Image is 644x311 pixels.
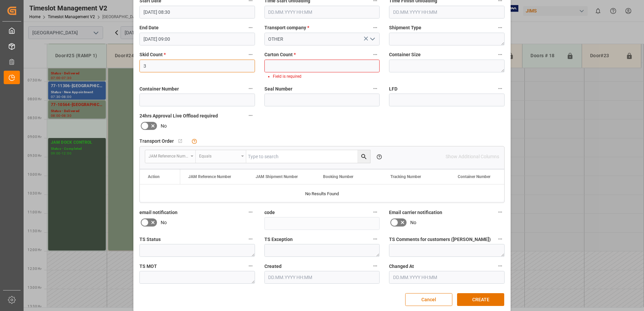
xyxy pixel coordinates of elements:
input: DD.MM.YYYY HH:MM [389,6,505,19]
button: TS Exception [371,235,380,243]
button: Container Size [496,50,505,59]
button: LFD [496,84,505,93]
button: search button [357,150,370,163]
button: email notification [246,208,255,216]
span: No [410,219,416,226]
button: Cancel [405,293,452,306]
button: 24hrs Approval Live Offload required [246,111,255,120]
span: 24hrs Approval Live Offload required [139,112,218,119]
button: Skid Count * [246,50,255,59]
button: CREATE [457,293,504,306]
button: Carton Count * [371,50,380,59]
button: Email carrier notification [496,208,505,216]
span: Changed At [389,263,414,270]
span: Container Number [458,174,490,179]
span: Transport Order [139,138,174,145]
span: LFD [389,85,397,93]
input: Type to search [246,150,370,163]
div: Equals [199,151,239,159]
span: Seal Number [264,85,292,93]
span: No [161,123,167,130]
input: DD.MM.YYYY HH:MM [264,271,380,284]
input: DD.MM.YYYY HH:MM [264,6,380,19]
span: TS Exception [264,236,293,243]
li: Field is required [273,73,374,79]
span: email notification [139,209,178,216]
span: code [264,209,275,216]
button: Seal Number [371,84,380,93]
span: TS MOT [139,263,157,270]
span: Email carrier notification [389,209,442,216]
span: JAM Reference Number [188,174,231,179]
button: Created [371,262,380,270]
button: Container Number [246,84,255,93]
span: TS Status [139,236,161,243]
button: code [371,208,380,216]
button: Changed At [496,262,505,270]
button: open menu [145,150,196,163]
span: Tracking Number [390,174,421,179]
span: Container Size [389,51,421,58]
button: TS Comments for customers ([PERSON_NAME]) [496,235,505,243]
button: open menu [367,34,377,44]
span: No [161,219,167,226]
span: Shipment Type [389,24,421,31]
button: TS Status [246,235,255,243]
span: TS Comments for customers ([PERSON_NAME]) [389,236,491,243]
div: JAM Reference Number [149,151,188,159]
button: open menu [196,150,246,163]
span: JAM Shipment Number [256,174,298,179]
input: DD.MM.YYYY HH:MM [139,6,255,19]
span: Transport company [264,24,309,31]
input: DD.MM.YYYY HH:MM [139,33,255,45]
button: TS MOT [246,262,255,270]
input: DD.MM.YYYY HH:MM [389,271,505,284]
span: Skid Count [139,51,166,58]
span: End Date [139,24,159,31]
span: Carton Count [264,51,296,58]
button: End Date [246,23,255,32]
span: Created [264,263,282,270]
button: Shipment Type [496,23,505,32]
button: Transport company * [371,23,380,32]
span: Booking Number [323,174,353,179]
div: Action [148,174,160,179]
span: Container Number [139,85,179,93]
